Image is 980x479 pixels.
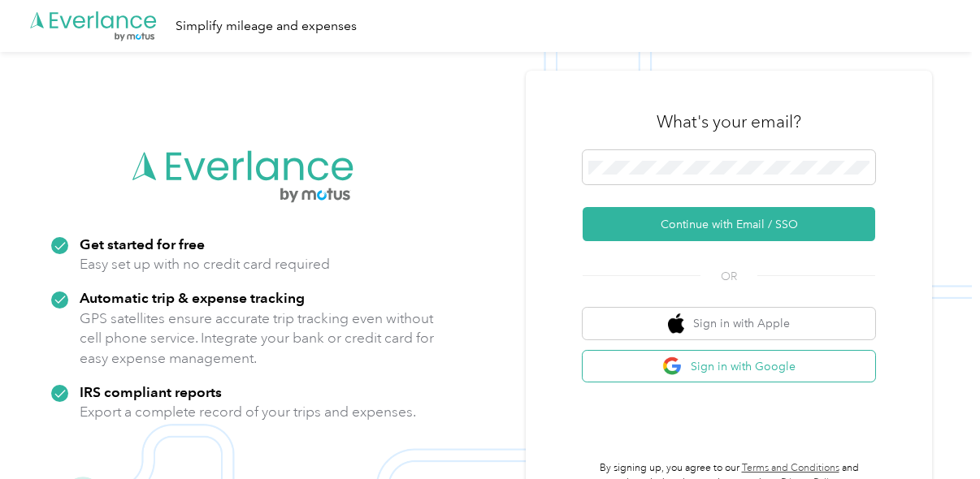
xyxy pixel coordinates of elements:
strong: Get started for free [80,235,205,252]
button: Continue with Email / SSO [583,207,875,241]
h3: What's your email? [657,110,801,133]
img: google logo [662,356,683,377]
button: google logoSign in with Google [583,351,875,382]
img: apple logo [668,313,684,334]
p: Export a complete record of your trips and expenses. [80,402,416,422]
strong: IRS compliant reports [80,383,222,400]
p: Easy set up with no credit card required [80,254,330,274]
div: Simplify mileage and expenses [176,16,357,37]
p: GPS satellites ensure accurate trip tracking even without cell phone service. Integrate your bank... [80,309,435,369]
button: apple logoSign in with Apple [583,308,875,339]
a: Terms and Conditions [742,462,839,474]
strong: Automatic trip & expense tracking [80,289,305,306]
span: OR [700,268,757,285]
